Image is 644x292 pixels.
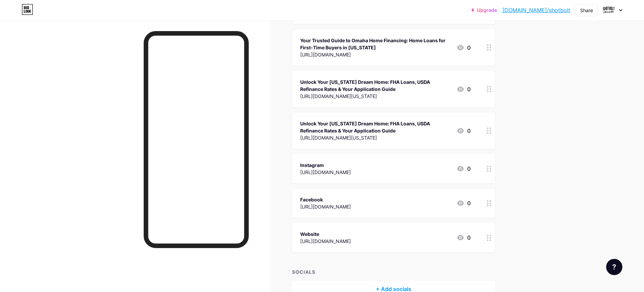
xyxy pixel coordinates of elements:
[300,120,451,134] div: Unlock Your [US_STATE] Dream Home: FHA Loans, USDA Refinance Rates & Your Application Guide
[602,4,615,17] img: Shotbolt Mortgage
[456,85,471,93] div: 0
[456,127,471,135] div: 0
[300,134,451,141] div: [URL][DOMAIN_NAME][US_STATE]
[580,7,593,14] div: Share
[300,37,451,51] div: Your Trusted Guide to Omaha Home Financing: Home Loans for First-Time Buyers in [US_STATE]
[300,78,451,93] div: Unlock Your [US_STATE] Dream Home: FHA Loans, USDA Refinance Rates & Your Application Guide
[456,199,471,207] div: 0
[300,238,351,245] div: [URL][DOMAIN_NAME]
[300,196,351,203] div: Facebook
[456,234,471,242] div: 0
[300,162,351,169] div: Instagram
[300,203,351,210] div: [URL][DOMAIN_NAME]
[502,6,570,14] a: [DOMAIN_NAME]/shotbolt
[300,230,351,238] div: Website
[300,93,451,100] div: [URL][DOMAIN_NAME][US_STATE]
[456,44,471,52] div: 0
[456,165,471,173] div: 0
[471,7,497,13] a: Upgrade
[300,169,351,176] div: [URL][DOMAIN_NAME]
[300,51,451,58] div: [URL][DOMAIN_NAME]
[292,268,495,275] div: SOCIALS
